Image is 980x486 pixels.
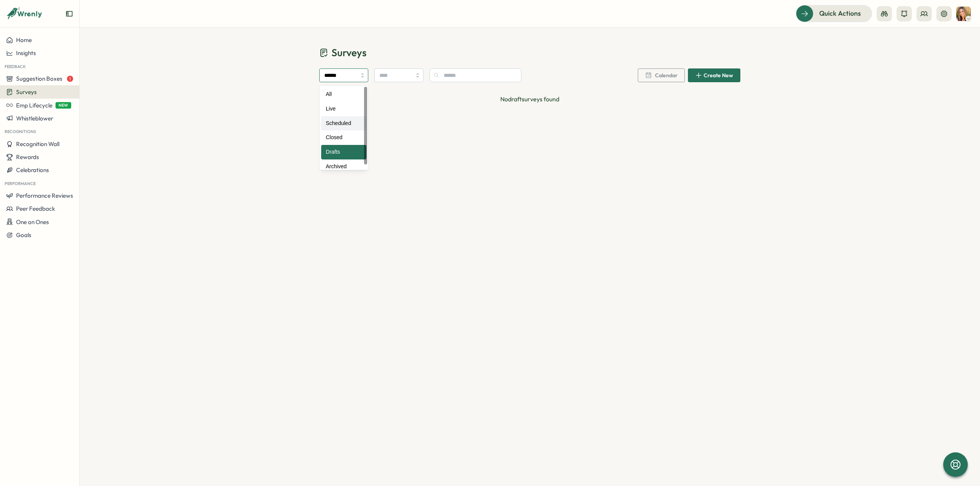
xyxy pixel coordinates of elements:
span: Rewards [16,153,39,161]
img: Tarin O'Neill [956,7,971,21]
span: Quick Actions [819,8,861,18]
span: Whistleblower [16,115,53,122]
div: Drafts [321,145,366,159]
span: Surveys [16,88,37,96]
span: One on Ones [16,218,49,226]
span: 1 [67,76,73,82]
span: Peer Feedback [16,205,55,212]
div: Archived [321,159,366,174]
span: NEW [56,102,71,109]
span: Emp Lifecycle [16,102,52,109]
span: Surveys [332,46,366,59]
div: All [321,87,366,102]
div: Live [321,102,366,116]
span: Performance Reviews [16,192,73,199]
button: Calendar [638,68,685,82]
span: Insights [16,49,36,57]
button: Expand sidebar [65,10,73,18]
span: Calendar [655,73,678,78]
p: No draft surveys found [500,94,559,104]
button: Quick Actions [796,5,872,22]
div: Closed [321,130,366,145]
span: Create New [704,73,733,78]
span: Celebrations [16,166,49,174]
span: Suggestion Boxes [16,75,62,82]
span: Recognition Wall [16,140,59,148]
span: Home [16,36,32,44]
span: Goals [16,231,31,239]
div: Scheduled [321,116,366,131]
button: Create New [688,68,740,82]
